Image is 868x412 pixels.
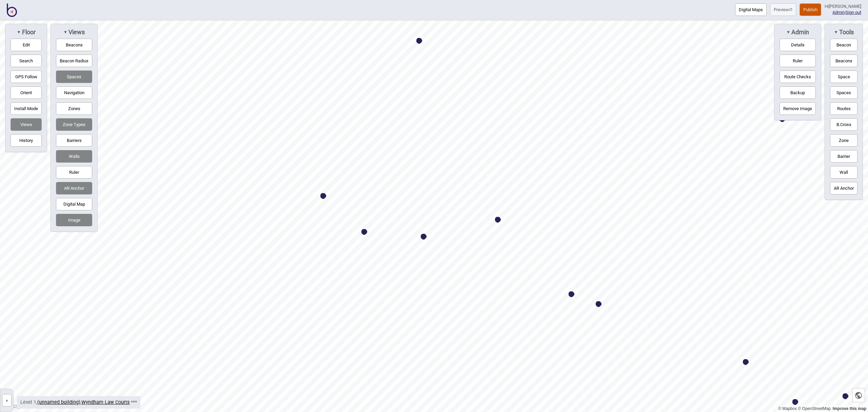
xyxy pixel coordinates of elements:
[11,55,42,67] button: Search
[320,193,326,199] div: Map marker
[421,234,427,240] div: Map marker
[778,406,797,411] a: Mapbox
[735,3,767,16] button: Digital Maps
[2,394,12,407] button: »
[789,8,792,11] img: preview
[569,291,574,297] div: Map marker
[67,28,85,36] span: Views
[11,70,42,83] button: GPS Follow
[361,229,367,235] div: Map marker
[56,166,92,179] button: Ruler
[770,3,796,16] button: Preview
[830,70,857,83] button: Space
[11,134,42,147] button: History
[56,39,92,51] button: Beacons
[416,38,422,44] div: Map marker
[56,70,92,83] button: Spaces
[56,182,92,194] button: AR Anchor
[830,39,857,51] button: Beacon
[37,399,80,405] a: (unnamed building)
[63,29,67,35] span: ▼
[11,102,42,115] button: Install Mode
[846,10,861,15] button: Sign out
[780,39,816,51] button: Details
[81,399,130,405] a: Wyndham Law Courts
[56,118,92,131] button: Zone Types
[17,29,21,35] span: ▼
[830,150,857,163] button: Barrier
[792,399,798,405] div: Map marker
[495,217,501,223] div: Map marker
[11,39,42,51] button: Edit
[56,55,92,67] button: Beacon Radius
[832,10,845,15] a: Admin
[838,28,854,36] span: Tools
[743,359,749,365] div: Map marker
[56,86,92,99] button: Navigation
[786,29,790,35] span: ▼
[843,393,848,399] div: Map marker
[780,86,816,99] button: Backup
[830,102,857,115] button: Routes
[790,28,809,36] span: Admin
[11,86,42,99] button: Orient
[830,55,857,67] button: Beacons
[770,3,796,16] a: Previewpreview
[2,402,32,410] a: Mapbox logo
[830,166,857,179] button: Wall
[780,70,816,83] button: Route Checks
[798,406,831,411] a: OpenStreetMap
[830,86,857,99] button: Spaces
[780,102,816,115] button: Remove Image
[780,55,816,67] button: Ruler
[7,3,17,17] img: BindiMaps CMS
[37,399,81,405] span: ,
[800,3,821,16] button: Publish
[56,102,92,115] button: Zones
[825,3,861,9] div: Hi [PERSON_NAME]
[830,118,857,131] button: B.Cross
[832,10,846,15] span: |
[833,406,866,411] a: Map feedback
[596,301,601,307] div: Map marker
[56,134,92,147] button: Barriers
[56,198,92,210] button: Digital Map
[56,214,92,226] button: Image
[0,396,13,403] a: »
[834,29,838,35] span: ▼
[21,28,36,36] span: Floor
[830,134,857,147] button: Zone
[830,182,857,194] button: AR Anchor
[11,118,42,131] button: Views
[56,150,92,163] button: Walls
